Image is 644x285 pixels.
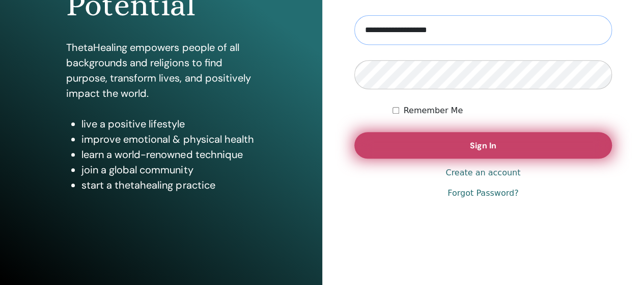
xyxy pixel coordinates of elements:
[81,116,256,132] li: live a positive lifestyle
[66,40,256,101] p: ThetaHealing empowers people of all backgrounds and religions to find purpose, transform lives, a...
[354,132,612,159] button: Sign In
[470,140,496,151] span: Sign In
[81,132,256,147] li: improve emotional & physical health
[403,105,463,117] label: Remember Me
[447,187,518,199] a: Forgot Password?
[81,147,256,162] li: learn a world-renowned technique
[445,167,520,179] a: Create an account
[81,162,256,177] li: join a global community
[81,177,256,193] li: start a thetahealing practice
[393,105,612,117] div: Keep me authenticated indefinitely or until I manually logout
